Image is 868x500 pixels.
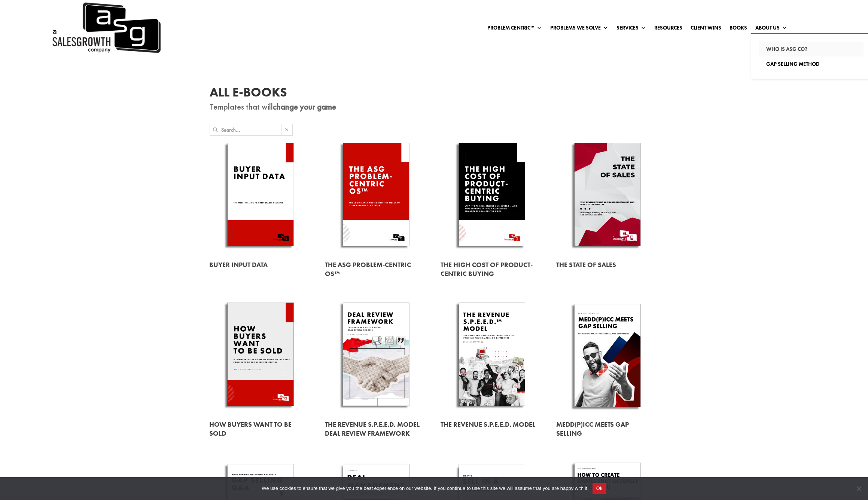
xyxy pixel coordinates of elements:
a: Problem Centric™ [487,25,542,33]
a: Problems We Solve [550,25,608,33]
button: Ok [593,483,606,494]
a: Who Is ASG co? [759,42,864,56]
strong: change your game [273,101,336,112]
span: No [855,485,862,492]
a: Books [730,25,747,33]
a: Client Wins [691,25,721,33]
a: Gap Selling Method [759,56,864,71]
h1: All E-Books [210,86,659,102]
p: Templates that will [210,102,659,111]
input: Search... [221,124,281,135]
a: About Us [755,25,787,33]
span: We use cookies to ensure that we give you the best experience on our website. If you continue to ... [262,485,588,492]
a: Services [616,25,646,33]
a: Resources [654,25,682,33]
